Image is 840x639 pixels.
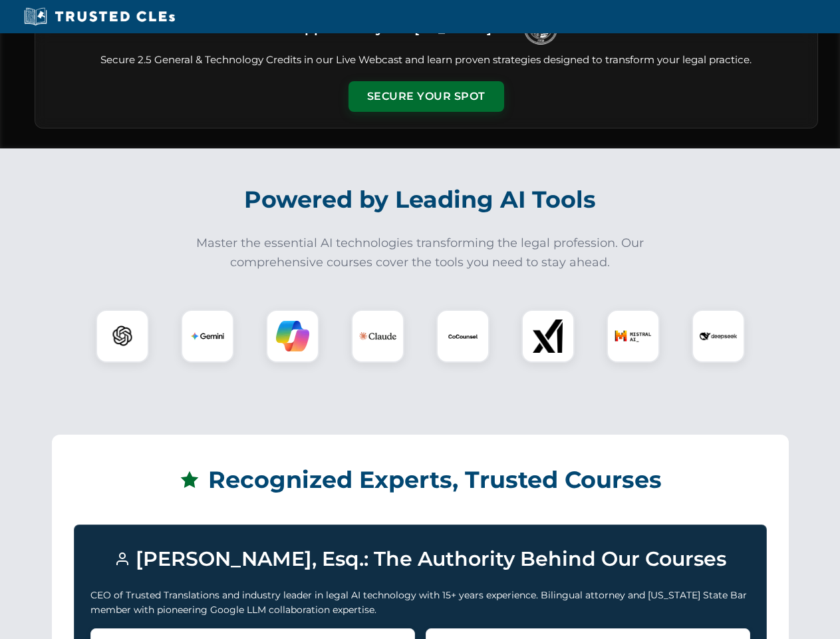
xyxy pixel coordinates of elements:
[349,81,504,112] button: Secure Your Spot
[191,319,224,353] img: Gemini Logo
[276,319,309,353] img: Copilot Logo
[266,310,319,363] div: Copilot
[90,588,750,618] p: CEO of Trusted Translations and industry leader in legal AI technology with 15+ years experience....
[90,541,750,577] h3: [PERSON_NAME], Esq.: The Authority Behind Our Courses
[51,53,801,68] p: Secure 2.5 General & Technology Credits in our Live Webcast and learn proven strategies designed ...
[52,176,789,223] h2: Powered by Leading AI Tools
[20,7,179,27] img: Trusted CLEs
[692,310,745,363] div: DeepSeek
[188,234,653,272] p: Master the essential AI technologies transforming the legal profession. Our comprehensive courses...
[96,310,149,363] div: ChatGPT
[181,310,234,363] div: Gemini
[607,310,660,363] div: Mistral AI
[446,319,480,353] img: CoCounsel Logo
[700,318,737,355] img: DeepSeek Logo
[103,317,142,355] img: ChatGPT Logo
[521,310,575,363] div: xAI
[615,318,652,355] img: Mistral AI Logo
[531,319,565,353] img: xAI Logo
[74,457,767,503] h2: Recognized Experts, Trusted Courses
[436,310,490,363] div: CoCounsel
[351,310,404,363] div: Claude
[359,318,396,355] img: Claude Logo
